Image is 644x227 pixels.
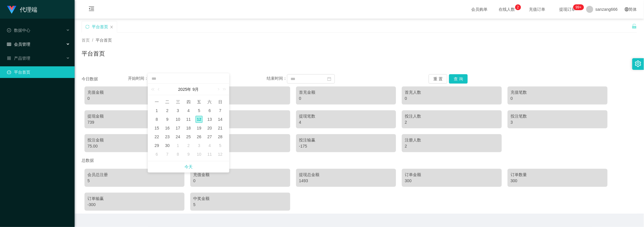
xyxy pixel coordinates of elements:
div: 10 [175,116,182,123]
td: 2025年9月8日 [152,115,162,124]
i: 图标: menu-fold [82,0,101,19]
td: 2025年10月9日 [183,150,194,159]
td: 2025年9月24日 [173,132,183,141]
div: 7 [217,107,224,114]
div: 2 [405,119,499,125]
span: 六 [204,99,215,104]
i: 图标: check-circle-o [7,28,11,32]
td: 2025年10月11日 [204,150,215,159]
td: 2025年9月12日 [194,115,204,124]
a: 上个月 (翻页上键) [156,84,162,95]
div: 充值笔数 [511,89,605,95]
span: 开始时间： [128,76,148,81]
td: 2025年10月1日 [173,141,183,150]
span: 充值订单 [526,7,548,11]
div: 1493 [299,178,393,184]
div: 2 [405,143,499,149]
div: 提现人数 [193,113,287,119]
div: 12 [196,116,203,123]
td: 2025年9月29日 [152,141,162,150]
td: 2025年9月27日 [204,132,215,141]
span: 三 [173,99,183,104]
div: 17 [175,125,182,132]
button: 重 置 [429,74,447,84]
div: 充值金额 [87,89,182,95]
td: 2025年9月2日 [162,106,173,115]
i: 图标: unlock [632,24,637,29]
td: 2025年9月16日 [162,124,173,132]
div: 平台首页 [92,21,108,32]
td: 2025年9月14日 [215,115,226,124]
h1: 平台首页 [82,49,105,58]
div: 1 [175,142,182,149]
th: 周六 [204,97,215,106]
td: 2025年9月4日 [183,106,194,115]
td: 2025年10月6日 [152,150,162,159]
div: 3 [511,119,605,125]
div: 12 [217,151,224,158]
div: 2 [193,95,287,102]
div: 3 [175,107,182,114]
div: 3 [196,142,203,149]
td: 2025年9月6日 [204,106,215,115]
td: 2025年10月10日 [194,150,204,159]
div: 15 [153,125,160,132]
div: 中奖金额 [193,196,287,202]
div: 订单输赢 [87,196,182,202]
div: 5 [217,142,224,149]
div: 投注人数 [405,113,499,119]
span: 平台首页 [96,38,112,42]
td: 2025年9月13日 [204,115,215,124]
div: 订单数量 [511,172,605,178]
td: 2025年9月1日 [152,106,162,115]
div: 会员总注册 [87,172,182,178]
div: 首充金额 [299,89,393,95]
div: 5 [193,202,287,208]
div: 29 [153,142,160,149]
th: 周日 [215,97,226,106]
span: 会员管理 [7,42,30,47]
i: 图标: setting [635,61,641,67]
span: 首页 [82,38,90,42]
button: 查 询 [449,74,468,84]
td: 2025年9月28日 [215,132,226,141]
div: 今日数据 [82,76,128,82]
div: 4 [299,119,393,125]
i: 图标: appstore-o [7,56,11,60]
div: 提现笔数 [299,113,393,119]
div: 投注笔数 [511,113,605,119]
div: 4 [206,142,213,149]
div: 11 [206,151,213,158]
td: 2025年10月8日 [173,150,183,159]
div: 订单金额 [405,172,499,178]
div: 11 [185,116,192,123]
td: 2025年9月11日 [183,115,194,124]
div: -175 [299,143,393,149]
div: 23 [164,133,171,140]
div: 10 [196,151,203,158]
td: 2025年10月7日 [162,150,173,159]
span: 提现订单 [557,7,579,11]
span: 结束时间： [267,76,287,81]
td: 2025年9月7日 [215,106,226,115]
td: 2025年9月22日 [152,132,162,141]
td: 2025年10月4日 [204,141,215,150]
div: 6 [153,151,160,158]
img: logo.9652507e.png [7,6,16,14]
span: 二 [162,99,173,104]
div: 300 [511,178,605,184]
a: 今天 [184,161,193,172]
div: 0 [511,95,605,102]
div: 投注输赢 [299,137,393,143]
a: 2025年 [178,84,192,95]
div: 16 [164,125,171,132]
div: 27 [206,133,213,140]
td: 2025年10月3日 [194,141,204,150]
div: 25 [185,133,192,140]
div: 22 [153,133,160,140]
th: 周四 [183,97,194,106]
div: -300 [87,202,182,208]
div: 18 [185,125,192,132]
div: 300 [405,178,499,184]
td: 2025年9月30日 [162,141,173,150]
